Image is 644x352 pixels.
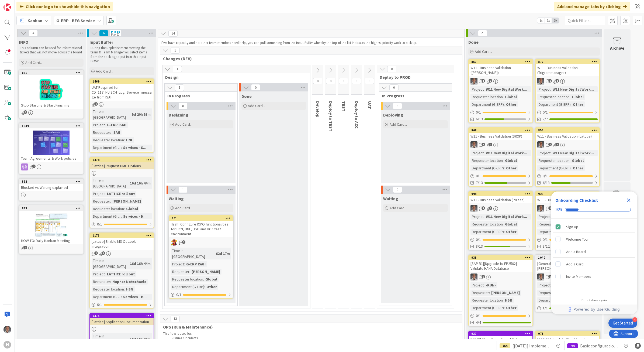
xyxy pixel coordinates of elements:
span: : [503,297,504,303]
div: Requester [92,198,110,204]
div: 868 [469,128,532,133]
a: 1040[General] - Introduction [PERSON_NAME] & [PERSON_NAME]PSProject:-RUN-Requester location:Globa... [535,255,600,312]
span: : [110,129,111,135]
span: 1 [482,143,485,146]
span: : [124,137,125,143]
div: Requester location [537,290,570,296]
span: : [504,101,505,107]
span: 0 / 1 [543,173,548,179]
div: PS [536,274,599,281]
div: Other [505,165,518,171]
div: [Lattice] Enable MS Outlook Integration [90,238,154,250]
div: PS [536,78,599,85]
div: W11 - Business Validation (Lattice) [536,133,599,140]
div: PS [469,78,532,85]
span: Kanban [27,17,42,24]
div: 891 [22,71,83,75]
a: 925W11 - Business Validation (HBR AFAS)PSProject:W11 New Digital Work...Requester location:Global... [535,191,600,250]
div: 1171 [90,233,154,238]
div: Department (G-ERP) [470,229,504,235]
div: Project [92,122,105,128]
div: PS [469,141,532,148]
div: Other [572,101,585,107]
div: 938[SAP B1][Upgrade to FP2502] - Validate HANA Database [469,255,532,272]
div: Other [505,305,518,311]
div: Department (G-ERP) [92,294,121,300]
div: Requester location [470,158,503,163]
div: Department (G-ERP) [470,305,504,311]
div: Global [125,206,139,212]
span: : [121,213,122,219]
div: Department (G-ERP) [537,297,571,303]
div: W11 New Digital Work... [484,150,528,156]
div: W11 - Business Validation (SRXP) [469,133,532,140]
div: Do not show again [581,298,607,302]
div: Project [470,214,484,220]
div: 20% [555,207,563,212]
div: 925 [538,192,599,196]
div: [General] - Introduction [PERSON_NAME] & [PERSON_NAME] [536,260,599,272]
img: PS [470,141,477,148]
div: W11 New Digital Work... [551,86,595,92]
span: 1 [548,79,552,83]
div: Requester [92,279,110,285]
span: 6/13 [476,116,483,122]
span: : [189,269,190,275]
div: PS [536,141,599,148]
span: : [550,150,551,156]
a: 868W11 - Business Validation (SRXP)PSProject:W11 New Digital Work...Requester location:GlobalDepa... [468,127,533,187]
div: 938 [469,255,532,260]
div: [PERSON_NAME] [190,269,221,275]
div: Time in [GEOGRAPHIC_DATA] [92,177,128,189]
img: Visit kanbanzone.com [4,4,11,11]
span: : [484,214,484,220]
span: Add Card... [248,103,265,108]
div: 16d 16h 44m [129,261,152,266]
div: Add a Card [566,261,584,267]
div: Nuphar Notschaele [111,279,148,285]
span: : [503,158,504,163]
span: : [204,284,205,290]
span: 2 [489,206,492,210]
div: Blocked vs Waiting explained [19,184,83,191]
span: : [504,305,505,311]
input: Quick Filter... [565,16,605,25]
div: 855 [538,128,599,132]
div: 893HOW TO: Daily Kanban Meeting [19,206,83,244]
span: : [571,165,572,171]
div: LC [169,239,233,246]
div: Sign Up [566,224,578,230]
span: 1 [556,143,559,146]
div: 1469UAT Required for CD_117_HUISCH_Log_Service_message from ISAH [90,79,154,101]
a: 1339Team Agreements & Work policies [19,123,84,174]
div: Requester [171,269,189,275]
div: 857 [469,59,532,64]
div: 1339Team Agreements & Work policies [19,124,83,162]
div: 961 [172,216,233,220]
span: 9 [182,240,185,244]
span: : [128,261,129,266]
img: PS [537,141,544,148]
div: 1469 [92,80,154,83]
div: W11 - Business Validation ([PERSON_NAME]) [469,64,532,76]
div: 961 [169,216,233,221]
span: 0 / 1 [476,173,481,179]
span: 1 [482,206,485,210]
span: : [184,261,185,267]
div: 0/1 [536,236,599,243]
div: Services - H... [122,294,148,300]
div: Stop Starting & Start Finishing [19,102,83,109]
img: PS [470,78,477,85]
div: 1171[Lattice] Enable MS Outlook Integration [90,233,154,250]
span: 1 [489,143,492,146]
div: UAT Required for CD_117_HUISCH_Log_Service_message from ISAH [90,84,154,101]
div: Global [570,94,585,100]
div: Department (G-ERP) [470,165,504,171]
div: 0/1 [169,291,233,298]
div: [PERSON_NAME] [111,198,142,204]
span: : [489,290,490,296]
span: : [550,282,551,288]
div: Welcome Tour is incomplete. [553,233,635,245]
div: Global [504,158,518,163]
span: : [203,276,204,282]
